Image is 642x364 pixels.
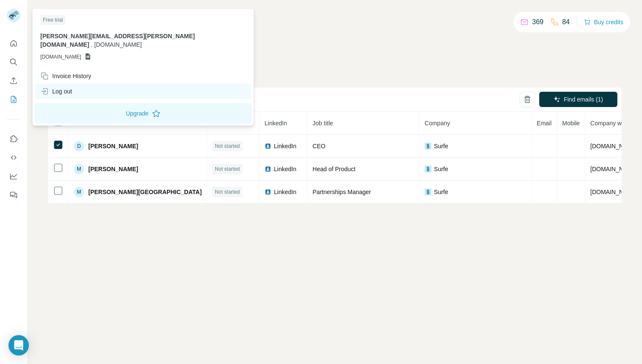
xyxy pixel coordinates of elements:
[88,142,138,150] span: [PERSON_NAME]
[7,73,20,88] button: Enrich CSV
[215,165,240,173] span: Not started
[8,335,29,356] div: Open Intercom Messenger
[265,120,287,127] span: LinkedIn
[590,166,638,172] span: [DOMAIN_NAME]
[313,120,333,127] span: Job title
[434,188,448,196] span: Surfe
[562,120,580,127] span: Mobile
[88,165,138,173] span: [PERSON_NAME]
[425,120,450,127] span: Company
[425,143,431,150] img: company-logo
[425,166,431,172] img: company-logo
[74,164,84,174] div: M
[74,141,84,151] div: D
[434,165,448,173] span: Surfe
[94,41,142,48] span: [DOMAIN_NAME]
[215,188,240,196] span: Not started
[40,72,91,80] div: Invoice History
[7,8,20,22] img: Avatar
[215,142,240,150] span: Not started
[425,189,431,195] img: company-logo
[7,131,20,147] button: Use Surfe on LinkedIn
[74,187,84,197] div: M
[564,95,603,104] span: Find emails (1)
[274,142,296,150] span: LinkedIn
[265,166,271,172] img: LinkedIn logo
[532,17,543,27] p: 369
[40,15,65,25] div: Free trial
[34,103,252,124] button: Upgrade
[313,143,325,150] span: CEO
[265,189,271,195] img: LinkedIn logo
[313,166,355,172] span: Head of Product
[91,41,93,48] span: .
[7,54,20,70] button: Search
[265,143,271,150] img: LinkedIn logo
[590,143,638,150] span: [DOMAIN_NAME]
[590,120,637,127] span: Company website
[88,188,202,196] span: [PERSON_NAME][GEOGRAPHIC_DATA]
[40,53,81,61] span: [DOMAIN_NAME]
[562,17,570,27] p: 84
[537,120,552,127] span: Email
[40,33,195,48] span: [PERSON_NAME][EMAIL_ADDRESS][PERSON_NAME][DOMAIN_NAME]
[313,189,371,195] span: Partnerships Manager
[434,142,448,150] span: Surfe
[584,16,623,28] button: Buy credits
[74,120,99,127] span: 3 Profiles
[590,189,638,195] span: [DOMAIN_NAME]
[40,87,72,96] div: Log out
[7,150,20,165] button: Use Surfe API
[274,188,296,196] span: LinkedIn
[539,92,617,107] button: Find emails (1)
[7,187,20,203] button: Feedback
[7,169,20,184] button: Dashboard
[7,36,20,51] button: Quick start
[274,165,296,173] span: LinkedIn
[7,92,20,107] button: My lists
[212,120,229,127] span: Status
